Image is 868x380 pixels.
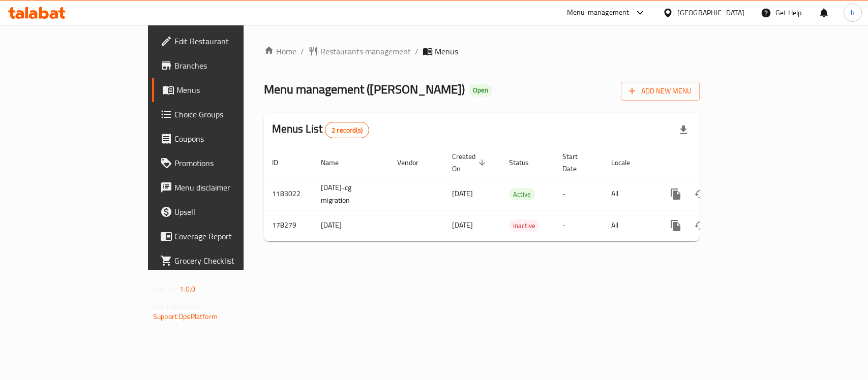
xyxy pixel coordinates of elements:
[152,102,293,126] a: Choice Groups
[509,188,535,200] div: Active
[611,156,643,169] span: Locale
[264,45,700,57] nav: breadcrumb
[320,45,411,57] span: Restaurants management
[851,7,855,18] span: h
[621,82,700,101] button: Add New Menu
[509,220,540,232] span: Inactive
[152,78,293,102] a: Menus
[509,219,540,232] div: Inactive
[179,282,195,296] span: 1.0.0
[677,7,744,18] div: [GEOGRAPHIC_DATA]
[174,181,285,194] span: Menu disclaimer
[664,182,688,206] button: more
[313,210,389,241] td: [DATE]
[603,210,655,241] td: All
[313,178,389,210] td: [DATE]-cg migration
[152,224,293,248] a: Coverage Report
[664,213,688,238] button: more
[321,156,352,169] span: Name
[688,182,712,206] button: Change Status
[509,188,535,200] span: Active
[603,178,655,210] td: All
[469,86,492,94] span: Open
[554,178,603,210] td: -
[174,255,285,267] span: Grocery Checklist
[567,7,630,19] div: Menu-management
[174,157,285,169] span: Promotions
[153,310,218,323] a: Support.OpsPlatform
[174,206,285,218] span: Upsell
[435,45,458,57] span: Menus
[152,151,293,175] a: Promotions
[152,126,293,151] a: Coupons
[469,84,492,97] div: Open
[308,45,411,57] a: Restaurants management
[152,175,293,200] a: Menu disclaimer
[176,84,285,96] span: Menus
[562,150,591,175] span: Start Date
[174,35,285,47] span: Edit Restaurant
[509,156,542,169] span: Status
[554,210,603,241] td: -
[152,200,293,224] a: Upsell
[174,59,285,72] span: Branches
[153,282,178,296] span: Version:
[174,108,285,120] span: Choice Groups
[452,150,489,175] span: Created On
[325,125,369,135] span: 2 record(s)
[415,45,418,57] li: /
[174,230,285,242] span: Coverage Report
[452,218,473,232] span: [DATE]
[629,85,692,98] span: Add New Menu
[452,187,473,200] span: [DATE]
[301,45,304,57] li: /
[152,53,293,78] a: Branches
[655,147,769,178] th: Actions
[671,118,696,142] div: Export file
[152,248,293,273] a: Grocery Checklist
[272,121,369,138] h2: Menus List
[272,156,291,169] span: ID
[152,29,293,53] a: Edit Restaurant
[264,78,465,101] span: Menu management ( [PERSON_NAME] )
[264,147,769,241] table: enhanced table
[153,300,200,313] span: Get support on:
[397,156,432,169] span: Vendor
[688,213,712,238] button: Change Status
[174,133,285,145] span: Coupons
